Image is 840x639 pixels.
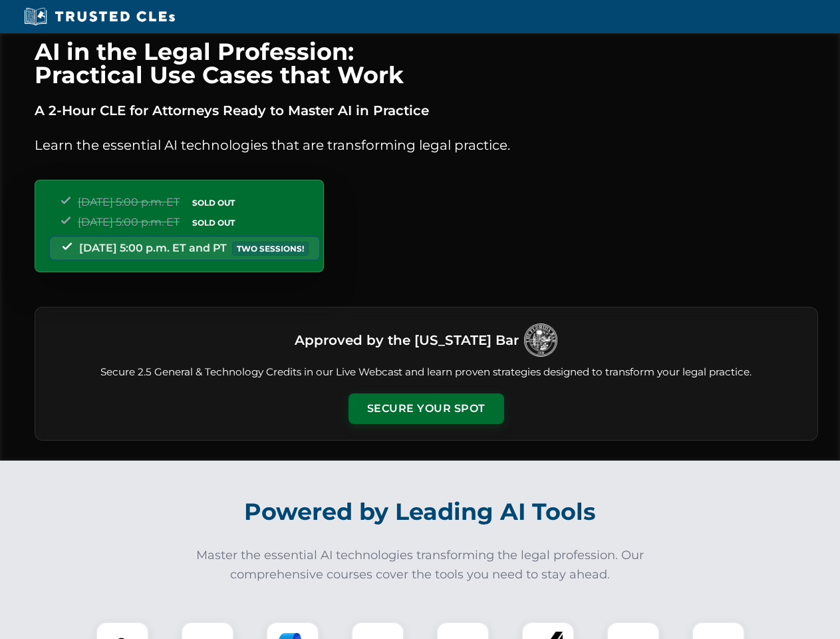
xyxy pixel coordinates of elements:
span: [DATE] 5:00 p.m. ET [78,196,180,208]
button: Secure Your Spot [349,393,504,424]
p: Master the essential AI technologies transforming the legal profession. Our comprehensive courses... [188,546,653,584]
p: Learn the essential AI technologies that are transforming legal practice. [35,134,818,156]
h2: Powered by Leading AI Tools [52,489,789,535]
p: Secure 2.5 General & Technology Credits in our Live Webcast and learn proven strategies designed ... [51,365,801,380]
span: SOLD OUT [188,196,239,210]
p: A 2-Hour CLE for Attorneys Ready to Master AI in Practice [35,100,818,121]
span: [DATE] 5:00 p.m. ET [78,216,180,228]
span: SOLD OUT [188,216,239,230]
img: Trusted CLEs [20,7,179,27]
img: Logo [524,323,557,357]
h1: AI in the Legal Profession: Practical Use Cases that Work [35,40,818,87]
h3: Approved by the [US_STATE] Bar [295,328,519,352]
